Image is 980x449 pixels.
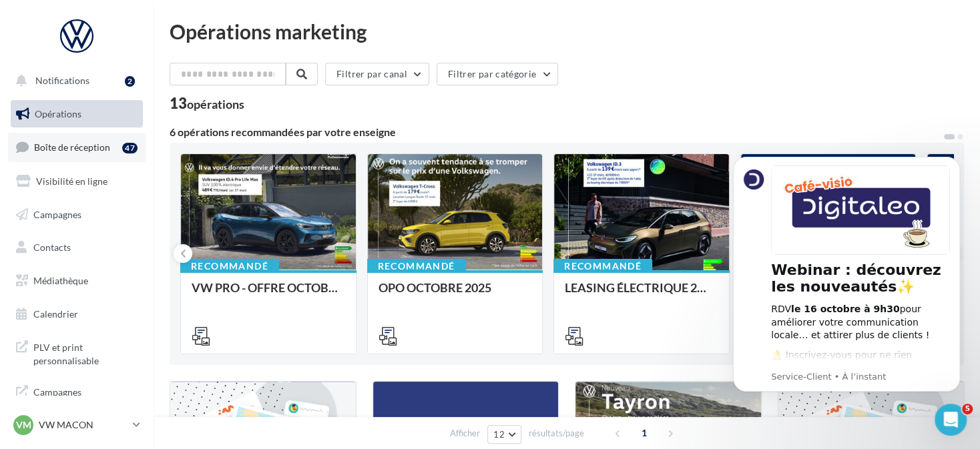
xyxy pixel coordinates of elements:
[325,63,429,85] button: Filtrer par canal
[170,21,964,41] div: Opérations marketing
[962,404,973,414] span: 5
[33,208,81,219] span: Campagnes
[8,234,146,262] a: Contacts
[33,338,138,367] span: PLV et print personnalisable
[33,383,138,412] span: Campagnes DataOnDemand
[35,108,81,119] span: Opérations
[529,427,584,440] span: résultats/page
[36,175,107,187] span: Visibilité en ligne
[379,281,532,308] div: OPO OCTOBRE 2025
[16,418,31,432] span: VM
[8,300,146,328] a: Calendrier
[33,275,88,286] span: Médiathèque
[192,281,345,308] div: VW PRO - OFFRE OCTOBRE 25
[8,333,146,372] a: PLV et print personnalisable
[8,378,146,417] a: Campagnes DataOnDemand
[8,100,146,128] a: Opérations
[713,140,980,442] iframe: Intercom notifications message
[493,429,505,440] span: 12
[39,418,128,432] p: VW MACON
[367,259,466,274] div: Recommandé
[487,425,521,444] button: 12
[170,96,244,111] div: 13
[180,259,279,274] div: Recommandé
[565,281,718,308] div: LEASING ÉLECTRIQUE 2025
[8,167,146,195] a: Visibilité en ligne
[34,141,110,153] span: Boîte de réception
[122,143,138,153] div: 47
[8,201,146,229] a: Campagnes
[187,98,244,110] div: opérations
[450,427,480,440] span: Afficher
[11,412,143,438] a: VM VW MACON
[33,308,78,320] span: Calendrier
[125,76,135,87] div: 2
[33,242,71,253] span: Contacts
[553,259,652,274] div: Recommandé
[8,133,146,161] a: Boîte de réception47
[8,267,146,295] a: Médiathèque
[8,67,140,95] button: Notifications 2
[170,127,943,137] div: 6 opérations recommandées par votre enseigne
[35,75,89,86] span: Notifications
[437,63,558,85] button: Filtrer par catégorie
[634,422,655,444] span: 1
[935,404,967,436] iframe: Intercom live chat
